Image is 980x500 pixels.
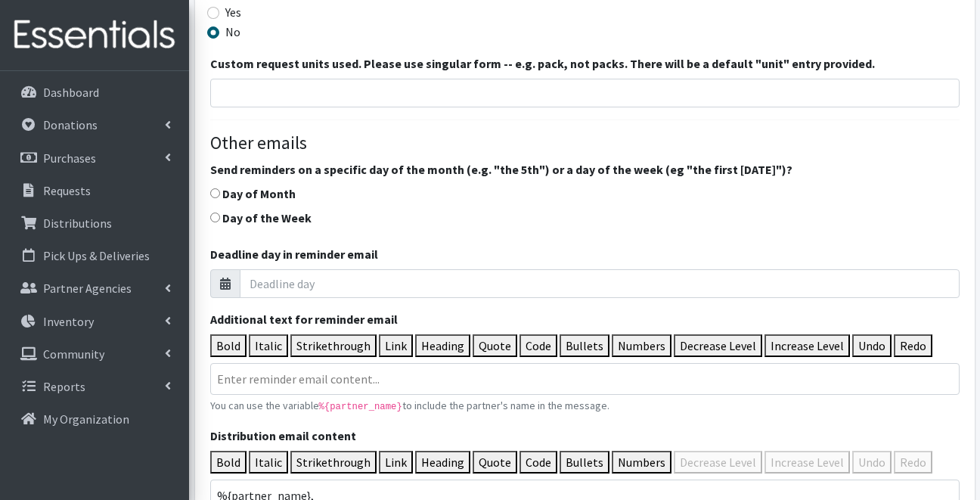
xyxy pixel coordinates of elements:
[43,411,129,427] p: My Organization
[210,132,960,154] h4: Other emails
[43,151,96,166] p: Purchases
[6,339,183,369] a: Community
[222,185,296,203] label: Day of Month
[674,334,762,357] button: Decrease Level
[210,451,247,474] button: Bold
[6,175,183,206] a: Requests
[249,334,288,357] button: Italic
[473,451,517,474] button: Quote
[43,85,99,100] p: Dashboard
[6,10,183,61] img: HumanEssentials
[43,216,112,231] p: Distributions
[222,209,312,227] label: Day of the Week
[519,451,557,474] button: Code
[6,143,183,173] a: Purchases
[379,334,413,357] button: Link
[210,363,960,395] trix-editor: Additional text for reminder email
[290,451,377,474] button: Strikethrough
[43,314,94,329] p: Inventory
[519,334,557,357] button: Code
[240,269,960,298] input: Deadline day
[852,451,892,474] button: Undo
[560,334,609,357] button: Bullets
[43,379,85,394] p: Reports
[852,334,892,357] button: Undo
[290,334,377,357] button: Strikethrough
[6,371,183,402] a: Reports
[764,451,850,474] button: Increase Level
[764,334,850,357] button: Increase Level
[210,245,378,263] label: Deadline day in reminder email
[210,398,960,414] small: You can use the variable to include the partner's name in the message.
[560,451,609,474] button: Bullets
[210,160,792,179] label: Send reminders on a specific day of the month (e.g. "the 5th") or a day of the week (eg "the firs...
[894,334,932,357] button: Redo
[894,451,932,474] button: Redo
[6,306,183,337] a: Inventory
[249,451,288,474] button: Italic
[225,23,240,41] label: No
[379,451,413,474] button: Link
[43,183,91,198] p: Requests
[225,3,241,21] label: Yes
[210,310,398,328] label: Additional text for reminder email
[473,334,517,357] button: Quote
[612,451,671,474] button: Numbers
[43,117,98,132] p: Donations
[674,451,762,474] button: Decrease Level
[43,346,104,362] p: Community
[43,248,150,263] p: Pick Ups & Deliveries
[6,77,183,107] a: Dashboard
[43,281,132,296] p: Partner Agencies
[319,402,402,412] code: %{partner_name}
[6,208,183,238] a: Distributions
[210,334,247,357] button: Bold
[415,334,470,357] button: Heading
[210,54,875,73] label: Custom request units used. Please use singular form -- e.g. pack, not packs. There will be a defa...
[6,273,183,303] a: Partner Agencies
[210,427,356,445] label: Distribution email content
[6,404,183,434] a: My Organization
[6,110,183,140] a: Donations
[612,334,671,357] button: Numbers
[415,451,470,474] button: Heading
[6,241,183,271] a: Pick Ups & Deliveries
